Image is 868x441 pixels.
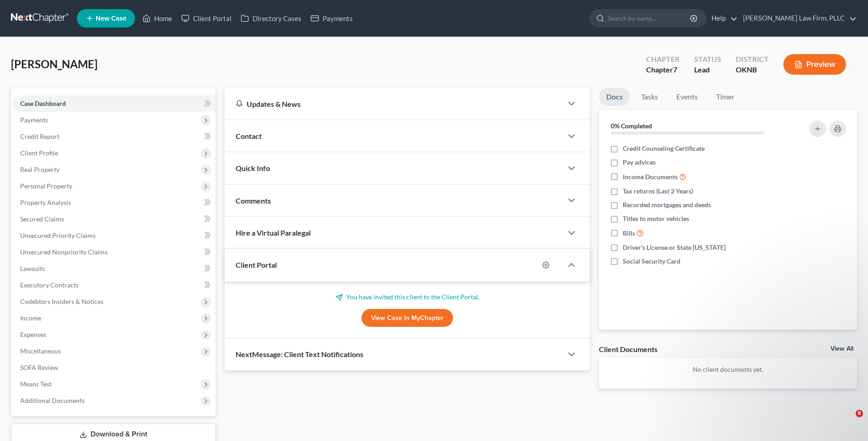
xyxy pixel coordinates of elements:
[13,211,216,227] a: Secured Claims
[736,65,769,75] div: OKNB
[13,95,216,112] a: Case Dashboard
[669,88,705,106] a: Events
[20,314,41,322] span: Income
[13,194,216,211] a: Property Analysis
[236,292,579,302] p: You have invited this client to the Client Portal.
[646,65,679,75] div: Chapter
[736,54,769,65] div: District
[694,54,721,65] div: Status
[236,132,262,140] span: Contact
[138,10,177,27] a: Home
[599,344,658,354] div: Client Documents
[623,158,656,167] span: Pay advices
[599,88,630,106] a: Docs
[783,54,846,75] button: Preview
[856,410,863,417] span: 8
[20,347,61,355] span: Miscellaneous
[96,15,126,22] span: New Case
[709,88,742,106] a: Timer
[623,144,705,153] span: Credit Counseling Certificate
[623,214,689,223] span: Titles to motor vehicles
[611,122,652,130] strong: 0% Completed
[236,196,271,205] span: Comments
[20,215,64,223] span: Secured Claims
[707,10,738,27] a: Help
[236,350,363,358] span: NextMessage: Client Text Notifications
[623,243,726,252] span: Driver's License or State [US_STATE]
[646,54,679,65] div: Chapter
[11,57,97,71] span: [PERSON_NAME]
[13,128,216,145] a: Credit Report
[177,10,236,27] a: Client Portal
[306,10,357,27] a: Payments
[20,149,58,157] span: Client Profile
[236,10,306,27] a: Directory Cases
[739,10,857,27] a: [PERSON_NAME] Law Firm, PLLC
[623,257,680,266] span: Social Security Card
[623,200,711,209] span: Recorded mortgages and deeds
[236,260,277,269] span: Client Portal
[623,229,635,238] span: Bills
[20,165,59,173] span: Real Property
[20,132,59,140] span: Credit Report
[20,248,108,256] span: Unsecured Nonpriority Claims
[20,331,46,338] span: Expenses
[20,198,71,206] span: Property Analysis
[20,281,79,289] span: Executory Contracts
[20,232,96,239] span: Unsecured Priority Claims
[694,65,721,75] div: Lead
[13,227,216,244] a: Unsecured Priority Claims
[623,172,678,182] span: Income Documents
[837,410,859,432] iframe: Intercom live chat
[20,116,48,124] span: Payments
[634,88,665,106] a: Tasks
[20,364,58,371] span: SOFA Review
[236,164,270,172] span: Quick Info
[20,182,72,190] span: Personal Property
[236,99,551,109] div: Updates & News
[13,359,216,376] a: SOFA Review
[20,298,103,305] span: Codebtors Insiders & Notices
[608,10,691,27] input: Search by name...
[20,380,52,388] span: Means Test
[830,346,853,352] a: View All
[20,265,45,272] span: Lawsuits
[13,244,216,260] a: Unsecured Nonpriority Claims
[20,99,66,107] span: Case Dashboard
[673,65,677,74] span: 7
[606,365,850,374] p: No client documents yet.
[13,260,216,277] a: Lawsuits
[13,277,216,293] a: Executory Contracts
[236,228,311,237] span: Hire a Virtual Paralegal
[361,309,453,327] a: View Case in MyChapter
[20,397,85,404] span: Additional Documents
[623,187,693,196] span: Tax returns (Last 2 Years)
